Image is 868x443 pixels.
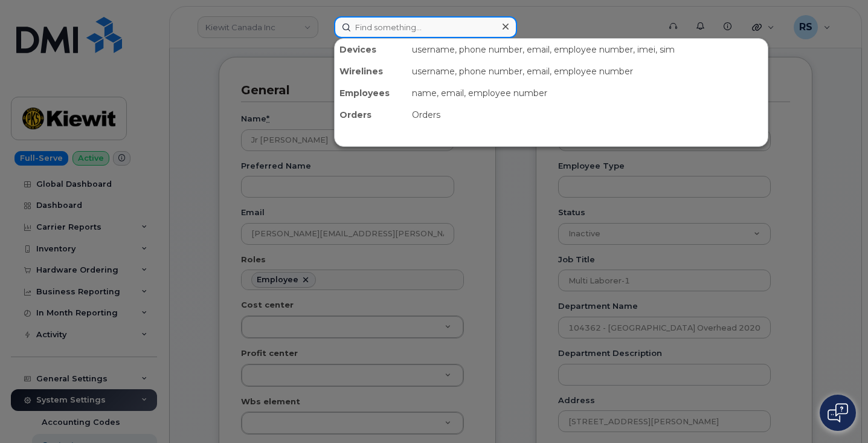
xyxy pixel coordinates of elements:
div: Orders [335,104,407,126]
div: username, phone number, email, employee number [407,60,768,82]
div: name, email, employee number [407,82,768,104]
div: Wirelines [335,60,407,82]
input: Find something... [334,16,517,38]
div: Employees [335,82,407,104]
div: username, phone number, email, employee number, imei, sim [407,39,768,60]
div: Devices [335,39,407,60]
div: Orders [407,104,768,126]
img: Open chat [828,403,848,422]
